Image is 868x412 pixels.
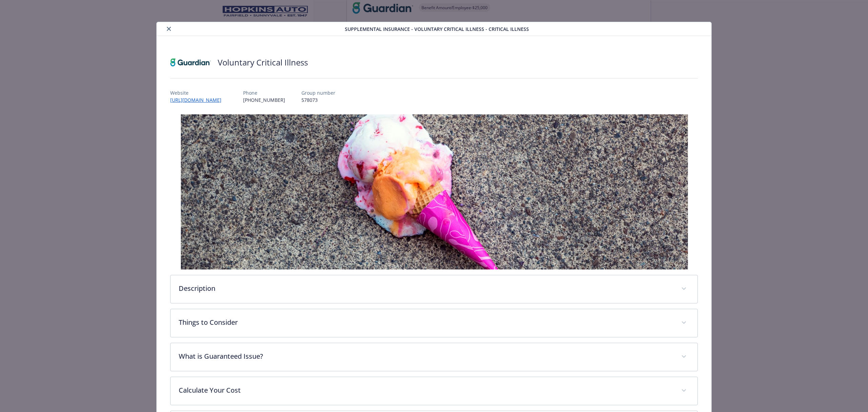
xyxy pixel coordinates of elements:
[179,317,673,327] p: Things to Consider
[243,89,285,96] p: Phone
[165,25,173,33] button: close
[243,96,285,104] p: [PHONE_NUMBER]
[171,343,697,371] div: What is Guaranteed Issue?
[179,385,673,395] p: Calculate Your Cost
[171,377,697,405] div: Calculate Your Cost
[171,309,697,337] div: Things to Consider
[179,351,673,361] p: What is Guaranteed Issue?
[345,25,529,33] span: Supplemental Insurance - Voluntary Critical Illness - Critical Illness
[179,114,689,269] img: banner
[301,96,335,104] p: 578073
[218,57,308,68] h2: Voluntary Critical Illness
[301,89,335,96] p: Group number
[170,52,211,73] img: Guardian
[170,89,227,96] p: Website
[171,275,697,303] div: Description
[170,97,227,103] a: [URL][DOMAIN_NAME]
[179,283,673,294] p: Description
